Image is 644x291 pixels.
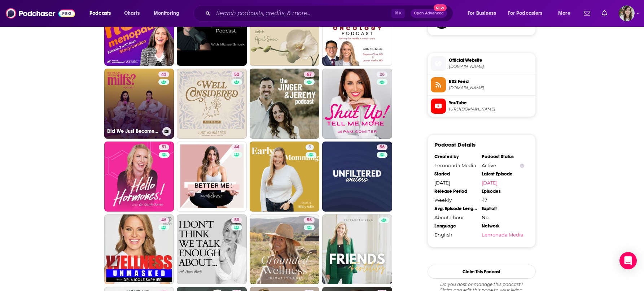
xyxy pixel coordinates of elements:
[104,69,174,139] a: 43Did We Just Become Milfs?
[581,7,593,19] a: Show notifications dropdown
[107,128,159,134] h3: Did We Just Become Milfs?
[482,206,524,212] div: Explicit
[307,71,312,78] span: 67
[553,8,579,19] button: open menu
[234,71,239,78] span: 52
[434,214,477,220] div: About 1 hour
[434,4,447,11] span: New
[463,8,505,19] button: open menu
[158,71,169,77] a: 43
[503,8,553,19] button: open menu
[177,142,247,212] a: 44
[231,217,242,223] a: 50
[482,188,524,194] div: Episodes
[149,8,189,19] button: open menu
[520,163,524,168] button: Show Info
[234,144,239,151] span: 44
[508,8,543,18] span: For Podcasters
[380,144,385,151] span: 56
[434,232,477,238] div: English
[154,8,179,18] span: Monitoring
[231,71,242,77] a: 52
[434,154,477,160] div: Created by
[482,223,524,229] div: Network
[434,180,477,186] div: [DATE]
[250,214,320,285] a: 55
[377,71,387,77] a: 28
[104,214,174,285] a: 46
[377,144,387,150] a: 56
[482,214,524,220] div: No
[177,69,247,139] a: 52
[599,7,610,19] a: Show notifications dropdown
[431,99,533,114] a: YouTube[URL][DOMAIN_NAME]
[161,217,166,224] span: 46
[434,171,477,177] div: Started
[411,9,447,18] button: Open AdvancedNew
[482,232,524,238] a: Lemonada Media
[414,12,444,15] span: Open Advanced
[434,223,477,229] div: Language
[161,71,166,78] span: 43
[482,154,524,160] div: Podcast Status
[104,142,174,212] a: 51
[428,265,536,279] button: Claim This Podcast
[119,8,144,19] a: Charts
[124,8,140,18] span: Charts
[449,107,533,112] span: https://www.youtube.com/@ReshmaSaujaniOfficial
[84,8,120,19] button: open menu
[234,217,239,224] span: 50
[449,85,533,91] span: omnycontent.com
[322,142,392,212] a: 56
[250,142,320,212] a: 3
[619,5,635,21] span: Logged in as devinandrade
[307,217,312,224] span: 55
[482,180,524,186] a: [DATE]
[391,9,405,18] span: ⌘ K
[231,144,242,150] a: 44
[449,100,533,106] span: YouTube
[431,56,533,71] a: Official Website[DOMAIN_NAME]
[482,171,524,177] div: Latest Episode
[308,144,311,151] span: 3
[482,197,524,203] div: 47
[158,217,169,223] a: 46
[619,5,635,21] button: Show profile menu
[434,197,477,203] div: Weekly
[213,8,391,19] input: Search podcasts, credits, & more...
[434,162,477,168] div: Lemonada Media
[162,144,166,151] span: 51
[428,282,536,287] span: Do you host or manage this podcast?
[434,206,477,212] div: Avg. Episode Length
[89,8,111,18] span: Podcasts
[322,69,392,139] a: 28
[177,214,247,285] a: 50
[619,5,635,21] img: User Profile
[380,71,385,78] span: 28
[6,6,75,20] img: Podchaser - Follow, Share and Rate Podcasts
[431,77,533,92] a: RSS Feed[DOMAIN_NAME]
[434,141,476,148] h3: Podcast Details
[434,188,477,194] div: Release Period
[449,64,533,69] span: lemonadamedia.com
[449,78,533,85] span: RSS Feed
[558,8,570,18] span: More
[449,57,533,64] span: Official Website
[250,69,320,139] a: 67
[200,5,460,22] div: Search podcasts, credits, & more...
[304,217,315,223] a: 55
[619,252,637,269] div: Open Intercom Messenger
[159,144,169,150] a: 51
[304,71,315,77] a: 67
[482,162,524,168] div: Active
[468,8,496,18] span: For Business
[306,144,314,150] a: 3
